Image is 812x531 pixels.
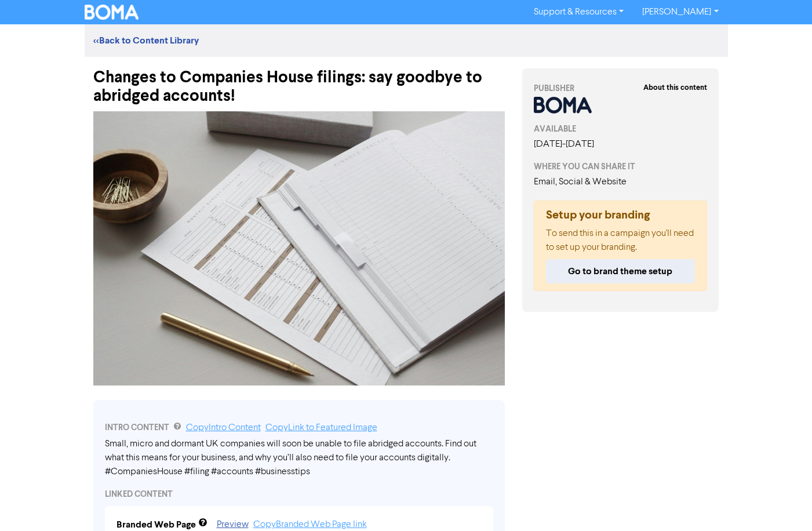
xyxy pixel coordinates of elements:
[93,57,505,106] div: Changes to Companies House filings: say goodbye to abridged accounts!
[105,488,493,500] div: LINKED CONTENT
[85,5,139,20] img: BOMA Logo
[643,83,707,92] strong: About this content
[534,82,708,94] div: PUBLISHER
[534,161,708,173] div: WHERE YOU CAN SHARE IT
[633,3,727,21] a: [PERSON_NAME]
[534,175,708,189] div: Email, Social & Website
[105,437,493,479] div: Small, micro and dormant UK companies will soon be unable to file abridged accounts. Find out wha...
[546,208,696,222] h5: Setup your branding
[186,423,261,432] a: Copy Intro Content
[534,123,708,135] div: AVAILABLE
[663,406,812,531] iframe: Chat Widget
[546,259,696,283] button: Go to brand theme setup
[253,520,367,529] a: Copy Branded Web Page link
[525,3,633,21] a: Support & Resources
[105,421,493,435] div: INTRO CONTENT
[93,35,199,46] a: <<Back to Content Library
[265,423,377,432] a: Copy Link to Featured Image
[534,137,708,151] div: [DATE] - [DATE]
[217,520,249,529] a: Preview
[546,227,696,254] p: To send this in a campaign you'll need to set up your branding.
